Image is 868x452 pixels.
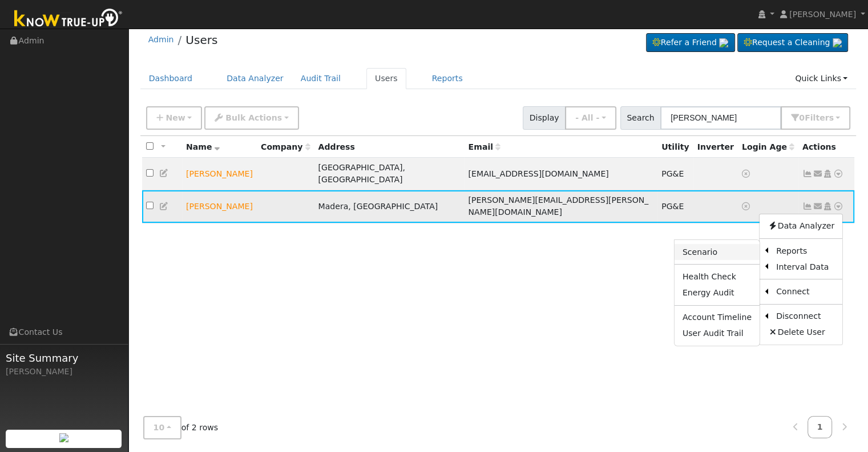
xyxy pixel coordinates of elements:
a: Login As [822,169,833,178]
a: Energy Audit Report [675,285,760,301]
span: Display [523,106,566,130]
a: User Audit Trail [675,326,760,342]
a: Health Check Report [675,269,760,285]
a: ginamelella@yahoo.com [813,168,823,180]
span: of 2 rows [143,416,219,439]
div: Actions [802,141,850,153]
img: Know True-Up [9,6,128,32]
a: Disconnect [768,309,842,325]
span: [EMAIL_ADDRESS][DOMAIN_NAME] [468,169,608,178]
a: 1 [808,416,833,438]
span: Filter [805,113,834,122]
span: Bulk Actions [225,113,282,122]
div: Inverter [697,141,734,153]
a: Dashboard [140,68,201,89]
a: Show Graph [802,169,813,178]
span: Company name [261,142,310,151]
a: Reports [768,243,842,259]
a: Request a Cleaning [737,33,848,53]
img: retrieve [719,38,728,47]
span: Site Summary [6,350,122,366]
button: - All - [565,106,616,130]
a: Audit Trail [292,68,349,89]
a: Account Timeline Report [675,310,760,326]
a: Data Analyzer [218,68,292,89]
a: Login As [822,202,833,211]
span: Days since last login [742,142,794,151]
a: Refer a Friend [646,33,735,53]
span: Email [468,142,500,151]
span: s [829,113,833,122]
input: Search [660,106,781,130]
td: Lead [182,190,257,223]
a: Other actions [833,201,843,213]
span: Search [620,106,661,130]
a: Data Analyzer [760,218,842,234]
a: Reports [423,68,471,89]
a: andrew.rodriguez@maderacounty.com [813,201,823,213]
span: [PERSON_NAME] [789,10,856,19]
div: [PERSON_NAME] [6,366,122,378]
div: Utility [661,141,689,153]
button: 10 [143,416,181,439]
a: Interval Data [768,259,842,275]
span: [PERSON_NAME][EMAIL_ADDRESS][PERSON_NAME][DOMAIN_NAME] [468,195,648,217]
a: Edit User [159,202,169,211]
td: [GEOGRAPHIC_DATA], [GEOGRAPHIC_DATA] [314,158,464,190]
div: Address [318,141,461,153]
a: Connect [768,284,842,300]
span: New [165,113,185,122]
button: Bulk Actions [204,106,298,130]
a: Show Graph [802,202,813,211]
button: 0Filters [781,106,850,130]
td: Madera, [GEOGRAPHIC_DATA] [314,190,464,223]
a: Scenario Report [675,244,760,260]
a: Admin [148,35,174,44]
a: No login access [742,169,752,178]
img: retrieve [833,38,842,47]
span: PG&E [661,169,684,178]
a: Users [366,68,406,89]
img: retrieve [59,433,68,442]
button: New [146,106,203,130]
a: Users [185,33,217,47]
a: Delete User [760,325,842,341]
a: Edit User [159,169,169,178]
a: Other actions [833,168,843,180]
td: Lead [182,158,257,190]
span: PG&E [661,202,684,211]
span: Name [186,142,220,151]
a: Quick Links [786,68,856,89]
span: 10 [154,423,165,432]
a: No login access [742,202,752,211]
